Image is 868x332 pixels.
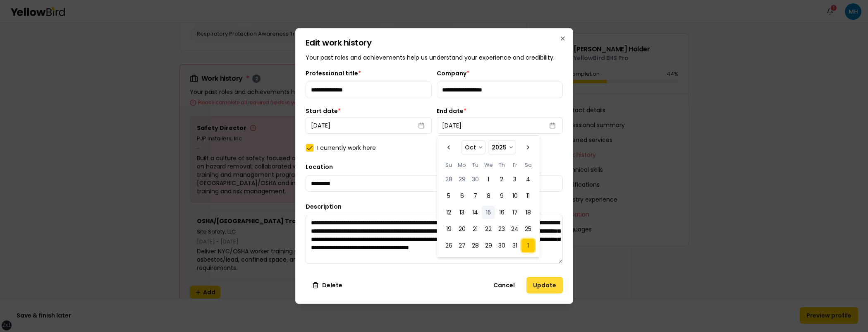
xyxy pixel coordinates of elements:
button: Update [526,277,563,294]
button: Friday, October 31st, 2025 [508,239,521,252]
button: Friday, October 10th, 2025 [508,189,521,202]
button: Thursday, October 2nd, 2025 [495,173,508,186]
button: Sunday, October 19th, 2025 [442,222,455,236]
button: Wednesday, October 22nd, 2025 [482,222,495,236]
button: Tuesday, October 7th, 2025 [469,189,482,202]
button: Cancel [487,277,521,294]
button: Friday, October 24th, 2025 [508,222,521,236]
label: End date [437,108,563,114]
button: Thursday, October 23rd, 2025 [495,222,508,236]
button: Friday, October 3rd, 2025 [508,173,521,186]
table: October 2025 [442,161,535,252]
button: Tuesday, September 30th, 2025 [469,173,482,186]
button: Tuesday, October 14th, 2025 [469,206,482,219]
label: Start date [306,108,432,114]
label: Location [306,163,333,171]
p: Your past roles and achievements help us understand your experience and credibility. [306,53,563,62]
button: Saturday, October 11th, 2025 [521,189,535,202]
th: Monday [455,161,469,169]
button: Monday, October 6th, 2025 [455,189,469,202]
button: Wednesday, October 29th, 2025 [482,239,495,252]
button: Saturday, October 18th, 2025 [521,206,535,219]
button: Tuesday, October 21st, 2025 [469,222,482,236]
label: Professional title [306,69,361,77]
button: Saturday, October 4th, 2025 [521,173,535,186]
label: I currently work here [317,144,376,152]
button: Sunday, October 12th, 2025 [442,206,455,219]
button: Friday, October 17th, 2025 [508,206,521,219]
button: Delete [306,277,349,294]
button: Thursday, October 16th, 2025 [495,206,508,219]
button: Tuesday, October 28th, 2025 [469,239,482,252]
label: Description [306,202,342,211]
button: Thursday, October 30th, 2025 [495,239,508,252]
button: [DATE] [437,117,563,134]
h2: Edit work history [306,38,563,47]
button: Go to the Next Month [521,141,535,154]
button: Wednesday, October 8th, 2025 [482,189,495,202]
th: Wednesday [482,161,495,169]
button: Monday, September 29th, 2025 [455,173,469,186]
button: Thursday, October 9th, 2025 [495,189,508,202]
th: Sunday [442,161,455,169]
button: [DATE] [306,117,432,134]
th: Saturday [521,161,535,169]
label: Company [437,69,469,77]
th: Tuesday [469,161,482,169]
button: Monday, October 20th, 2025 [455,222,469,236]
button: Saturday, November 1st, 2025, selected [521,239,535,252]
button: Today, Wednesday, October 15th, 2025 [482,206,495,219]
button: Saturday, October 25th, 2025 [521,222,535,236]
button: Wednesday, October 1st, 2025 [482,173,495,186]
th: Friday [508,161,521,169]
button: Sunday, October 5th, 2025 [442,189,455,202]
button: Monday, October 13th, 2025 [455,206,469,219]
button: Sunday, September 28th, 2025 [442,173,455,186]
button: Sunday, October 26th, 2025 [442,239,455,252]
button: Go to the Previous Month [442,141,455,154]
button: Monday, October 27th, 2025 [455,239,469,252]
th: Thursday [495,161,508,169]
